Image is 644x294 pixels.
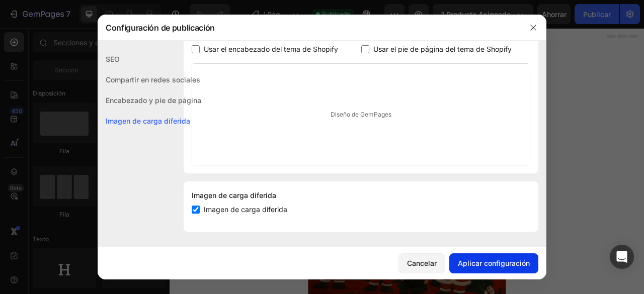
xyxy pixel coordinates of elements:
[407,259,437,267] font: Cancelar
[106,75,200,84] font: Compartir en redes sociales
[373,45,512,53] font: Usar el pie de página del tema de Shopify
[449,253,538,273] button: Aplicar configuración
[106,55,120,63] font: SEO
[398,253,445,273] button: Cancelar
[610,245,634,269] div: Abrir Intercom Messenger
[106,117,190,125] font: Imagen de carga diferida
[192,191,276,200] font: Imagen de carga diferida
[204,45,338,53] font: Usar el encabezado del tema de Shopify
[331,111,391,118] font: Diseño de GemPages
[106,96,201,105] font: Encabezado y pie de página
[204,205,287,214] font: Imagen de carga diferida
[106,23,215,33] font: Configuración de publicación
[458,259,530,267] font: Aplicar configuración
